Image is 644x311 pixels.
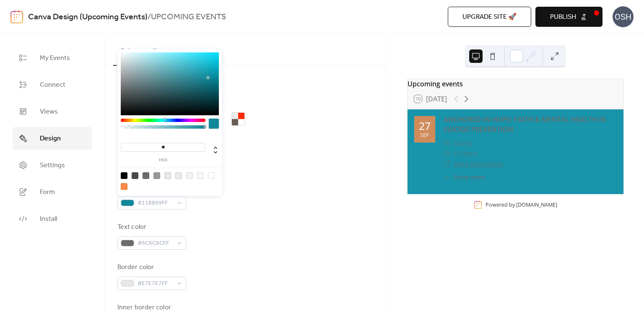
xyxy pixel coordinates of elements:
[448,7,531,27] button: Upgrade site 🚀
[40,214,57,224] span: Install
[10,10,23,23] img: logo
[454,160,503,168] a: More Information
[486,201,557,208] div: Powered by
[454,149,478,159] span: 12:00pm
[13,100,92,123] a: Views
[13,47,92,69] a: My Events
[454,173,485,181] span: Show more
[40,80,65,90] span: Connect
[138,279,173,289] span: #E7E7E7FF
[40,107,58,117] span: Views
[153,172,160,179] div: rgb(153, 153, 153)
[444,173,450,181] div: ​
[138,198,173,208] span: #118899FF
[146,34,194,65] button: Typography
[535,7,602,27] button: Publish
[143,172,149,179] div: rgb(108, 108, 108)
[13,181,92,203] a: Form
[13,154,92,176] a: Settings
[151,9,226,25] b: UPCOMING EVENTS
[444,159,450,169] div: ​
[117,222,184,232] div: Text color
[444,173,485,181] button: ​Show more
[444,139,450,149] div: ​
[197,172,204,179] div: rgb(248, 248, 248)
[186,172,193,179] div: rgb(243, 243, 243)
[121,172,127,179] div: rgb(0, 0, 0)
[164,172,171,179] div: rgb(231, 231, 231)
[113,34,146,66] button: Colors
[13,207,92,230] a: Install
[516,201,557,208] a: [DOMAIN_NAME]
[148,9,151,25] b: /
[117,262,184,272] div: Border color
[419,121,431,131] div: 27
[408,79,623,89] div: Upcoming events
[550,12,576,22] span: Publish
[40,134,61,144] span: Design
[420,133,429,138] div: Sep
[13,73,92,96] a: Connect
[444,115,606,134] a: ANCHORED IN HOPE: FAITH & MENTAL HEALTH IN SUICIDE PREVENTION
[40,187,55,197] span: Form
[613,6,634,27] div: OSH
[121,158,205,163] label: hex
[138,238,173,249] span: #6C6C6CFF
[40,161,65,171] span: Settings
[208,172,215,179] div: rgb(255, 255, 255)
[132,172,138,179] div: rgb(74, 74, 74)
[444,149,450,159] div: ​
[121,183,127,190] div: rgb(255, 137, 70)
[454,139,473,149] span: [DATE]
[40,53,70,63] span: My Events
[175,172,182,179] div: rgb(235, 235, 235)
[13,127,92,150] a: Design
[462,12,517,22] span: Upgrade site 🚀
[28,9,148,25] a: Canva Design (Upcoming Events)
